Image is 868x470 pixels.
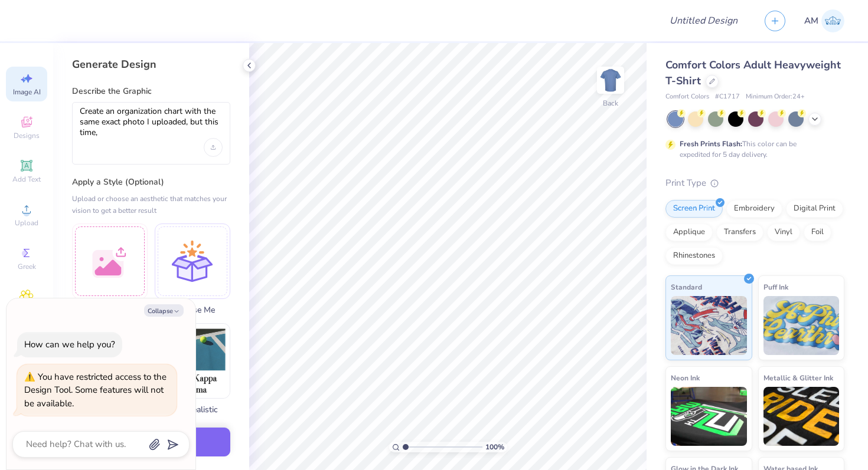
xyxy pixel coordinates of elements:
div: Screen Print [665,200,723,218]
div: How can we help you? [24,338,115,350]
div: Generate Design [72,57,230,71]
div: You have restricted access to the Design Tool. Some features will not be available. [24,371,167,409]
div: Foil [804,224,831,241]
img: Puff Ink [763,296,840,355]
span: Upload [15,218,38,228]
span: Comfort Colors [665,92,709,102]
div: Back [603,98,618,109]
span: 100 % [485,442,504,452]
div: Transfers [716,224,763,241]
div: Applique [665,224,713,241]
span: Greek [18,262,36,271]
div: This color can be expedited for 5 day delivery. [680,139,825,160]
div: Rhinestones [665,247,723,265]
span: Puff Ink [763,281,788,293]
div: Upload or choose an aesthetic that matches your vision to get a better result [72,193,230,216]
span: AM [804,14,818,28]
button: Collapse [144,304,184,317]
div: Print Type [665,176,844,190]
div: Embroidery [726,200,782,218]
label: Describe the Graphic [72,86,230,97]
strong: Fresh Prints Flash: [680,139,742,149]
span: # C1717 [715,92,740,102]
span: Comfort Colors Adult Heavyweight T-Shirt [665,58,841,88]
textarea: Create an organization chart with the same exact photo I uploaded, but this time, [80,106,223,139]
div: Digital Print [786,200,843,218]
img: Metallic & Glitter Ink [763,387,840,446]
span: Neon Ink [671,372,700,384]
img: Standard [671,296,747,355]
img: Neon Ink [671,387,747,446]
input: Untitled Design [660,9,747,32]
a: AM [804,9,844,32]
span: Minimum Order: 24 + [746,92,805,102]
div: Upload image [204,138,223,157]
div: Vinyl [767,224,800,241]
label: Apply a Style (Optional) [72,176,230,188]
span: Image AI [13,87,41,97]
span: Designs [14,131,40,140]
span: Metallic & Glitter Ink [763,372,833,384]
img: Back [599,68,622,92]
span: Add Text [12,175,41,184]
span: Standard [671,281,702,293]
img: Ashanna Mae Viceo [821,9,844,32]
